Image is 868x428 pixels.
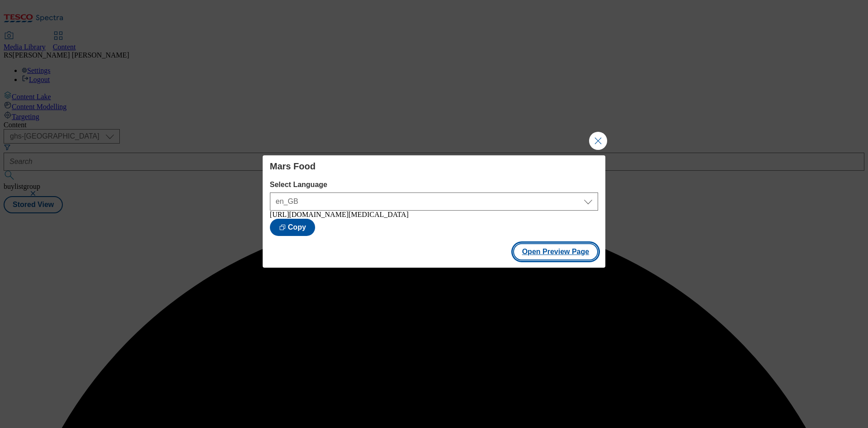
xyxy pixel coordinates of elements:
label: Select Language [270,181,598,189]
div: Modal [263,155,605,268]
button: Copy [270,219,315,236]
button: Open Preview Page [513,243,599,260]
div: [URL][DOMAIN_NAME][MEDICAL_DATA] [270,211,598,219]
button: Close Modal [589,132,607,150]
h4: Mars Food [270,161,598,172]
